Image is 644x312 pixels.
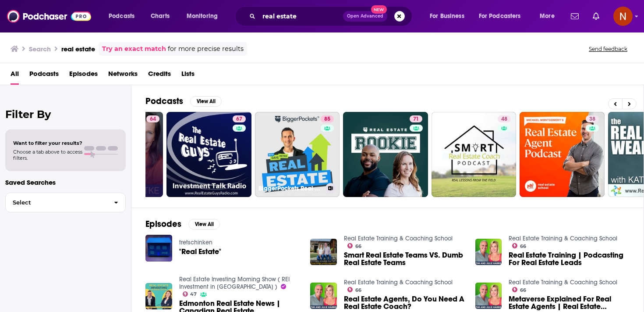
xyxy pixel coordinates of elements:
[410,115,422,122] a: 71
[479,10,521,22] span: For Podcasters
[520,244,526,248] span: 66
[371,5,387,14] span: New
[259,9,343,23] input: Search podcasts, credits, & more...
[473,9,534,23] button: open menu
[586,115,599,122] a: 38
[179,276,290,290] a: Real Estate Investing Morning Show ( REI Investment in Canada )
[145,219,220,230] a: EpisodesView All
[166,112,251,197] a: 67
[145,235,172,262] img: "Real Estate"
[29,45,51,53] h3: Search
[151,10,170,22] span: Charts
[13,149,82,161] span: Choose a tab above to access filters.
[321,115,334,122] a: 85
[586,45,630,53] button: Send feedback
[255,112,340,197] a: 85BiggerPockets Real Estate Podcast
[145,96,183,107] h2: Podcasts
[181,67,195,85] a: Lists
[233,115,246,122] a: 67
[5,178,126,186] p: Saved Searches
[344,279,453,286] a: Real Estate Training & Coaching School
[190,96,222,107] button: View All
[344,235,453,242] a: Real Estate Training & Coaching School
[509,295,630,310] a: Metaverse Explained For Real Estate Agents | Real Estate Coaching (4)
[589,9,603,24] a: Show notifications dropdown
[501,115,507,124] span: 48
[145,96,222,107] a: PodcastsView All
[6,200,107,205] span: Select
[236,115,242,124] span: 67
[344,295,465,310] a: Real Estate Agents, Do You Need A Real Estate Coach?
[347,287,361,292] a: 66
[498,115,511,122] a: 48
[188,219,220,230] button: View All
[179,248,221,255] a: "Real Estate"
[475,283,502,309] img: Metaverse Explained For Real Estate Agents | Real Estate Coaching (4)
[344,251,465,266] a: Smart Real Estate Teams VS. Dumb Real Estate Teams
[187,10,218,22] span: Monitoring
[424,9,475,23] button: open menu
[509,235,617,242] a: Real Estate Training & Coaching School
[29,67,59,85] span: Podcasts
[146,115,159,122] a: 64
[150,115,156,124] span: 64
[430,10,464,22] span: For Business
[347,14,383,18] span: Open Advanced
[613,7,633,26] span: Logged in as AdelNBM
[324,115,330,124] span: 85
[179,239,212,246] a: tretschinken
[310,239,337,265] img: Smart Real Estate Teams VS. Dumb Real Estate Teams
[347,243,361,248] a: 66
[102,44,166,54] a: Try an exact match
[168,44,244,54] span: for more precise results
[145,219,181,230] h2: Episodes
[589,115,595,124] span: 38
[310,283,337,309] a: Real Estate Agents, Do You Need A Real Estate Coach?
[512,287,526,292] a: 66
[5,108,126,121] h2: Filter By
[540,10,555,22] span: More
[148,67,171,85] a: Credits
[512,243,526,248] a: 66
[613,7,633,26] button: Show profile menu
[13,140,82,146] span: Want to filter your results?
[413,115,419,124] span: 71
[355,288,361,292] span: 66
[520,288,526,292] span: 66
[534,9,566,23] button: open menu
[5,193,126,212] button: Select
[11,67,19,85] a: All
[69,67,98,85] a: Episodes
[509,251,630,266] a: Real Estate Training | Podcasting For Real Estate Leads
[183,291,197,297] a: 47
[190,292,197,296] span: 47
[520,112,605,197] a: 38
[567,9,582,24] a: Show notifications dropdown
[145,9,175,23] a: Charts
[145,283,172,310] img: Edmonton Real Estate News | Canadian Real Estate
[343,112,428,197] a: 71
[7,8,91,25] img: Podchaser - Follow, Share and Rate Podcasts
[109,10,134,22] span: Podcasts
[243,6,421,26] div: Search podcasts, credits, & more...
[355,244,361,248] span: 66
[475,239,502,265] img: Real Estate Training | Podcasting For Real Estate Leads
[509,279,617,286] a: Real Estate Training & Coaching School
[613,7,633,26] img: User Profile
[108,67,138,85] a: Networks
[343,11,387,22] button: Open AdvancedNew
